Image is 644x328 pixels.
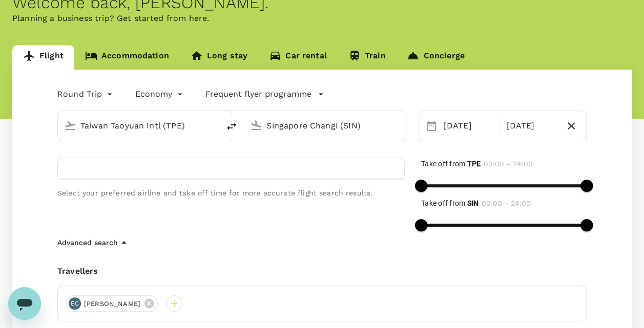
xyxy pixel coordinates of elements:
[421,199,479,207] span: Take off from
[421,160,481,168] span: Take off from
[8,287,41,320] iframe: Button to launch messaging window
[338,45,397,70] a: Train
[78,299,147,309] span: [PERSON_NAME]
[399,124,401,126] button: Open
[212,124,214,126] button: Open
[266,118,384,134] input: Going to
[69,297,81,310] div: EC
[57,237,118,248] p: Advanced search
[219,114,244,139] button: delete
[467,199,479,207] b: SIN
[180,45,258,70] a: Long stay
[80,118,198,134] input: Depart from
[502,116,560,136] div: [DATE]
[205,88,324,100] button: Frequent flyer programme
[467,160,481,168] b: TPE
[135,86,185,102] div: Economy
[57,86,115,102] div: Round Trip
[12,45,74,70] a: Flight
[483,160,532,168] span: 00:00 - 24:00
[57,265,587,277] div: Travellers
[205,88,311,100] p: Frequent flyer programme
[57,236,130,249] button: Advanced search
[12,12,632,25] p: Planning a business trip? Get started from here.
[74,45,180,70] a: Accommodation
[440,116,498,136] div: [DATE]
[481,199,530,207] span: 00:00 - 24:00
[258,45,338,70] a: Car rental
[66,295,158,312] div: EC[PERSON_NAME]
[57,188,405,198] p: Select your preferred airline and take off time for more accurate flight search results.
[396,45,475,70] a: Concierge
